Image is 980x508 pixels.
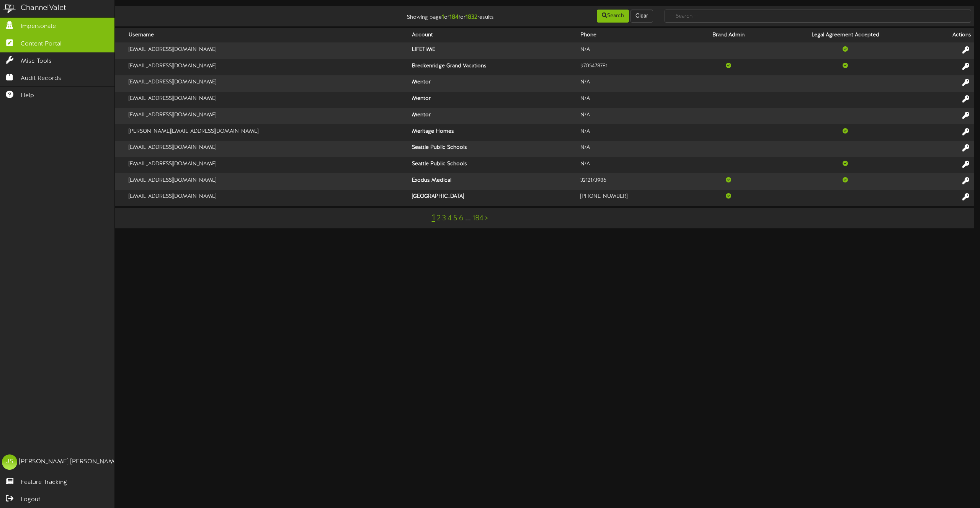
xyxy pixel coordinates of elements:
td: N/A [577,157,688,173]
td: [EMAIL_ADDRESS][DOMAIN_NAME] [126,59,409,75]
th: Seattle Public Schools [409,157,577,173]
th: Mentor [409,108,577,124]
a: 4 [448,214,452,223]
th: Seattle Public Schools [409,141,577,157]
td: [EMAIL_ADDRESS][DOMAIN_NAME] [126,190,409,206]
button: Search [597,10,629,23]
td: N/A [577,42,688,59]
td: [EMAIL_ADDRESS][DOMAIN_NAME] [126,108,409,124]
th: Breckenridge Grand Vacations [409,59,577,75]
th: Account [409,28,577,42]
td: 9705478781 [577,59,688,75]
td: N/A [577,92,688,108]
a: 2 [437,214,441,223]
div: ChannelValet [21,3,66,14]
td: N/A [577,124,688,141]
td: [EMAIL_ADDRESS][DOMAIN_NAME] [126,141,409,157]
th: Brand Admin [688,28,768,42]
td: [EMAIL_ADDRESS][DOMAIN_NAME] [126,75,409,92]
span: Audit Records [21,74,61,83]
span: Help [21,91,34,100]
th: Phone [577,28,688,42]
td: [EMAIL_ADDRESS][DOMAIN_NAME] [126,92,409,108]
th: Meritage Homes [409,124,577,141]
span: Impersonate [21,22,56,31]
th: Exodus Medical [409,173,577,190]
a: 1 [432,213,435,223]
td: N/A [577,141,688,157]
td: N/A [577,75,688,92]
strong: 184 [449,14,459,21]
td: [EMAIL_ADDRESS][DOMAIN_NAME] [126,173,409,190]
a: 3 [442,214,446,223]
strong: 1 [442,14,444,21]
div: JS [2,454,17,470]
th: Mentor [409,92,577,108]
a: ... [465,214,471,223]
th: Mentor [409,75,577,92]
td: [PHONE_NUMBER] [577,190,688,206]
input: -- Search -- [665,10,971,23]
span: Feature Tracking [21,478,67,487]
td: [EMAIL_ADDRESS][DOMAIN_NAME] [126,42,409,59]
div: Showing page of for results [340,9,500,22]
div: [PERSON_NAME] [PERSON_NAME] [19,458,120,466]
span: Logout [21,495,40,504]
td: N/A [577,108,688,124]
a: 6 [459,214,464,223]
strong: 1832 [465,14,477,21]
a: 184 [472,214,483,223]
td: 3212173986 [577,173,688,190]
a: 5 [453,214,457,223]
span: Content Portal [21,40,62,49]
th: Username [126,28,409,42]
button: Clear [630,10,653,23]
td: [EMAIL_ADDRESS][DOMAIN_NAME] [126,157,409,173]
th: Actions [922,28,974,42]
span: Misc Tools [21,57,52,66]
th: LIFETIME [409,42,577,59]
th: [GEOGRAPHIC_DATA] [409,190,577,206]
td: [PERSON_NAME][EMAIL_ADDRESS][DOMAIN_NAME] [126,124,409,141]
th: Legal Agreement Accepted [768,28,923,42]
a: > [485,214,488,223]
